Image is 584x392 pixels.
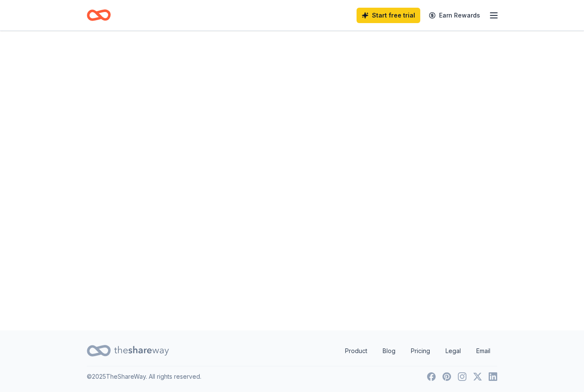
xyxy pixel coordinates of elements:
a: Blog [376,342,402,360]
a: Product [338,342,374,360]
a: Home [87,5,111,25]
nav: quick links [338,342,497,360]
a: Email [469,342,497,360]
p: © 2025 TheShareWay. All rights reserved. [87,371,201,382]
a: Legal [439,342,468,360]
a: Pricing [404,342,437,360]
a: Start free trial [357,8,420,23]
a: Earn Rewards [424,8,485,23]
